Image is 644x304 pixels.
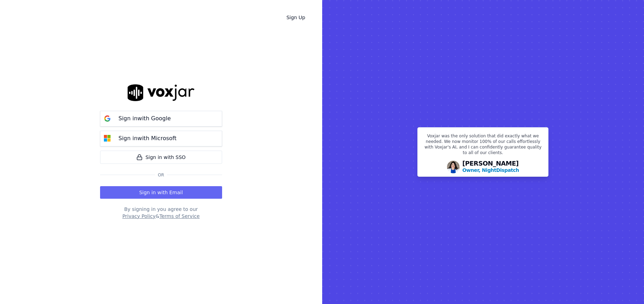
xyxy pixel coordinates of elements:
p: Sign in with Google [119,114,171,123]
span: Or [155,172,167,178]
button: Terms of Service [159,213,199,220]
img: google Sign in button [100,112,114,126]
p: Owner, NightDispatch [462,167,519,174]
a: Sign in with SSO [100,151,222,164]
button: Sign inwith Google [100,111,222,127]
div: By signing in you agree to our & [100,206,222,220]
button: Privacy Policy [122,213,156,220]
div: [PERSON_NAME] [462,160,519,174]
img: Avatar [447,161,460,173]
img: logo [128,84,195,101]
a: Sign Up [281,11,311,24]
p: Voxjar was the only solution that did exactly what we needed. We now monitor 100% of our calls ef... [422,133,544,158]
img: microsoft Sign in button [100,131,114,145]
button: Sign in with Email [100,186,222,199]
button: Sign inwith Microsoft [100,131,222,146]
p: Sign in with Microsoft [119,134,176,143]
